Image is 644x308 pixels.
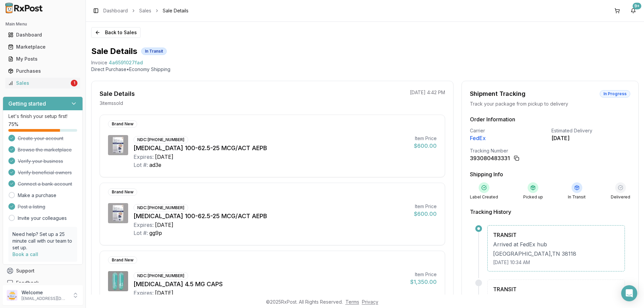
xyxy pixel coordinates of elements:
[18,181,72,187] span: Connect a bank account
[139,7,151,14] a: Sales
[108,271,128,291] img: Vraylar 4.5 MG CAPS
[3,78,83,88] button: Sales1
[470,170,630,178] h3: Shipping Info
[633,3,641,9] div: 9+
[91,59,107,66] div: Invoice
[621,285,637,301] div: Open Intercom Messenger
[345,299,359,305] a: Terms
[493,250,619,258] div: [GEOGRAPHIC_DATA] , TN 38118
[551,134,630,142] div: [DATE]
[12,231,73,251] p: Need help? Set up a 25 minute call with our team to set up.
[8,100,46,108] h3: Getting started
[5,53,80,65] a: My Posts
[5,29,80,41] a: Dashboard
[523,194,543,200] div: Picked up
[18,192,56,199] a: Make a purchase
[18,215,67,222] a: Invite your colleagues
[3,29,83,40] button: Dashboard
[155,153,173,161] div: [DATE]
[470,101,630,107] div: Track your package from pickup to delivery
[611,194,630,200] div: Delivered
[18,169,72,176] span: Verify beneficial owners
[3,277,83,289] button: Feedback
[133,221,154,229] div: Expires:
[470,89,526,99] div: Shipment Tracking
[133,229,148,237] div: Lot #:
[414,135,437,142] div: Item Price
[600,90,630,98] div: In Progress
[133,136,188,143] div: NDC: [PHONE_NUMBER]
[149,229,162,237] div: gg9p
[18,135,63,142] span: Create your account
[21,289,68,296] p: Welcome
[91,27,141,38] button: Back to Sales
[3,265,83,277] button: Support
[103,7,128,14] a: Dashboard
[133,204,188,211] div: NDC: [PHONE_NUMBER]
[3,3,46,13] img: RxPost Logo
[133,280,405,289] div: [MEDICAL_DATA] 4.5 MG CAPS
[108,203,128,223] img: Trelegy Ellipta 100-62.5-25 MCG/ACT AEPB
[470,154,510,162] div: 393080483331
[133,161,148,169] div: Lot #:
[493,231,619,239] div: TRANSIT
[133,289,154,297] div: Expires:
[103,7,189,14] nav: breadcrumb
[108,188,137,196] div: Brand New
[100,89,135,99] div: Sale Details
[91,66,639,73] p: Direct Purchase • Economy Shipping
[100,100,123,107] p: 3 item s sold
[414,142,437,150] div: $600.00
[109,59,143,66] span: 4a6591027fad
[414,210,437,218] div: $600.00
[470,194,498,200] div: Label Created
[3,54,83,64] button: My Posts
[18,146,72,153] span: Browse the marketplace
[18,158,63,165] span: Verify your business
[155,221,173,229] div: [DATE]
[8,44,77,50] div: Marketplace
[493,240,619,248] div: Arrived at FedEx hub
[470,115,630,123] h3: Order Information
[12,251,38,257] a: Book a call
[133,153,154,161] div: Expires:
[362,299,378,305] a: Privacy
[7,290,17,301] img: User avatar
[470,127,549,134] div: Carrier
[8,68,77,74] div: Purchases
[8,80,69,86] div: Sales
[149,161,161,169] div: ad3e
[5,77,80,89] a: Sales1
[470,147,630,154] div: Tracking Number
[5,65,80,77] a: Purchases
[410,271,437,278] div: Item Price
[414,203,437,210] div: Item Price
[551,127,630,134] div: Estimated Delivery
[3,66,83,76] button: Purchases
[5,41,80,53] a: Marketplace
[470,134,549,142] div: FedEx
[5,21,80,27] h2: Main Menu
[8,32,77,38] div: Dashboard
[18,203,45,210] span: Post a listing
[163,7,189,14] span: Sale Details
[133,143,409,153] div: [MEDICAL_DATA] 100-62.5-25 MCG/ACT AEPB
[71,80,77,86] div: 1
[8,121,18,128] span: 75 %
[3,42,83,52] button: Marketplace
[16,280,39,286] span: Feedback
[493,259,619,266] div: [DATE] 10:34 AM
[91,46,137,57] h1: Sale Details
[568,194,586,200] div: In Transit
[133,272,188,280] div: NDC: [PHONE_NUMBER]
[141,48,167,55] div: In Transit
[493,285,619,293] div: TRANSIT
[108,120,137,128] div: Brand New
[21,296,68,301] p: [EMAIL_ADDRESS][DOMAIN_NAME]
[155,289,173,297] div: [DATE]
[8,56,77,62] div: My Posts
[470,208,630,216] h3: Tracking History
[8,113,77,120] p: Let's finish your setup first!
[628,5,639,16] button: 9+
